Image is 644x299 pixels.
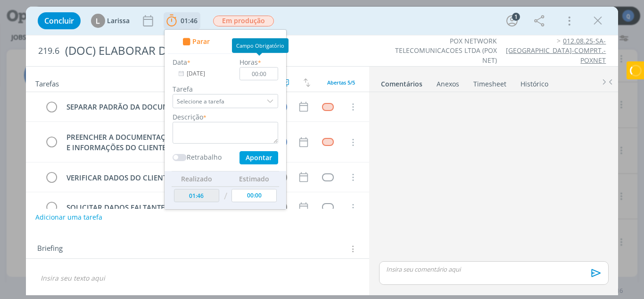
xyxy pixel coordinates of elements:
[173,67,231,80] input: Data
[213,15,274,27] button: Em produção
[44,17,74,25] span: Concluir
[173,112,203,122] label: Descrição
[107,17,130,24] span: Larissa
[37,243,63,255] span: Briefing
[63,131,267,154] div: PREENCHER A DOCUMENTAÇÃO DE ACORDO COM DWG E INFORMAÇÕES DO CLIENTE
[63,202,267,214] div: SOLICITAR DADOS FALTANTES DOS CLIENTES
[239,151,278,164] button: Apontar
[180,37,210,47] button: Parar
[512,13,520,21] div: 1
[181,16,198,25] span: 01:46
[192,38,209,45] span: Parar
[520,75,549,89] a: Histórico
[164,13,200,28] button: 01:46
[221,187,229,206] td: /
[35,209,103,226] button: Adicionar uma tarefa
[239,57,258,67] label: Horas
[187,152,222,162] label: Retrabalho
[172,171,222,187] th: Realizado
[504,13,520,28] button: 1
[506,36,606,65] a: 012.08.25-SA-[GEOGRAPHIC_DATA]-COMPRT.-POXNET
[173,84,278,94] label: Tarefa
[63,172,267,184] div: VERIFICAR DADOS DO CLIENTE
[63,101,267,113] div: SEPARAR PADRÃO DA DOCUMENTAÇÃO
[61,39,365,62] div: (DOC) ELABORAR DOCUMENTAÇÃO
[473,75,507,89] a: Timesheet
[173,57,187,67] label: Data
[213,16,274,26] span: Em produção
[26,7,619,295] div: dialog
[236,37,275,47] button: Apontar
[91,14,105,28] div: L
[437,79,459,89] div: Anexos
[304,78,310,87] img: arrow-down-up.svg
[38,46,59,56] span: 219.6
[395,36,497,65] a: POX NETWORK TELECOMUNICACOES LTDA (POX NET)
[35,77,59,88] span: Tarefas
[229,171,279,187] th: Estimado
[38,12,81,29] button: Concluir
[232,38,289,53] div: Campo Obrigatório
[164,29,287,210] ul: 01:46
[91,14,130,28] button: LLarissa
[380,75,423,89] a: Comentários
[327,79,355,86] span: Abertas 5/5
